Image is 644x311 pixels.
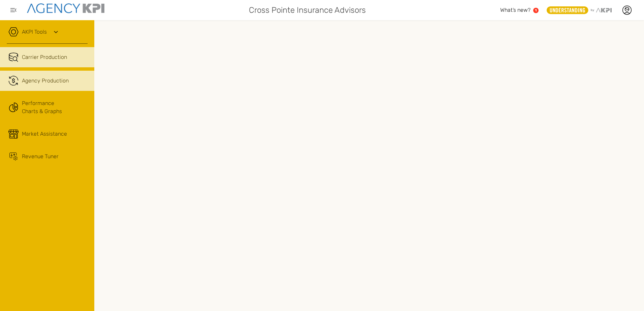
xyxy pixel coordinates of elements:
[22,77,69,85] span: Agency Production
[22,130,67,138] span: Market Assistance
[500,7,530,13] span: What’s new?
[249,4,366,16] span: Cross Pointe Insurance Advisors
[533,8,539,13] a: 1
[27,3,104,13] img: agencykpi-logo-550x69-2d9e3fa8.png
[22,152,59,161] span: Revenue Tuner
[22,28,47,36] a: AKPI Tools
[22,53,67,61] span: Carrier Production
[535,8,537,12] text: 1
